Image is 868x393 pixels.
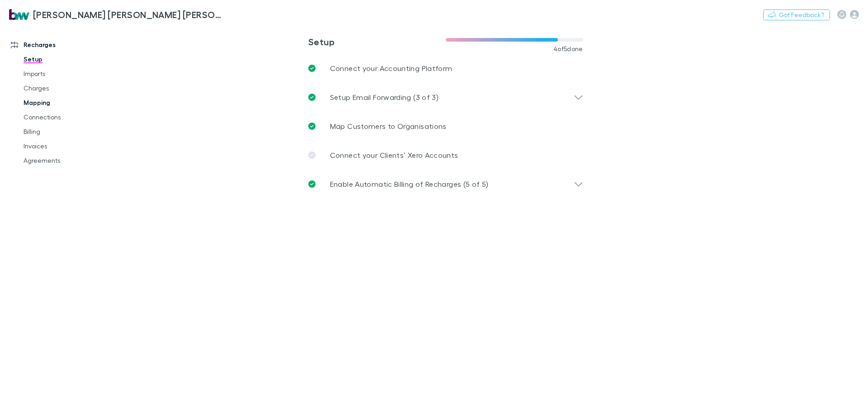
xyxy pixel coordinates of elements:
[308,36,446,47] h3: Setup
[553,45,583,52] span: 4 of 5 done
[9,9,29,20] img: Brewster Walsh Waters Partners's Logo
[301,170,590,199] div: Enable Automatic Billing of Recharges (5 of 5)
[14,52,124,66] a: Setup
[330,150,458,161] p: Connect your Clients’ Xero Accounts
[330,179,489,189] p: Enable Automatic Billing of Recharges (5 of 5)
[14,81,124,95] a: Charges
[301,112,590,141] a: Map Customers to Organisations
[14,124,124,139] a: Billing
[14,66,124,81] a: Imports
[4,4,230,25] a: [PERSON_NAME] [PERSON_NAME] [PERSON_NAME] Partners
[330,63,453,74] p: Connect your Accounting Platform
[14,95,124,110] a: Mapping
[301,54,590,83] a: Connect your Accounting Platform
[301,83,590,112] div: Setup Email Forwarding (3 of 3)
[33,9,224,20] h3: [PERSON_NAME] [PERSON_NAME] [PERSON_NAME] Partners
[2,38,124,52] a: Recharges
[14,153,124,168] a: Agreements
[14,139,124,153] a: Invoices
[14,110,124,124] a: Connections
[301,141,590,170] a: Connect your Clients’ Xero Accounts
[330,92,439,103] p: Setup Email Forwarding (3 of 3)
[330,121,447,132] p: Map Customers to Organisations
[763,9,830,20] button: Got Feedback?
